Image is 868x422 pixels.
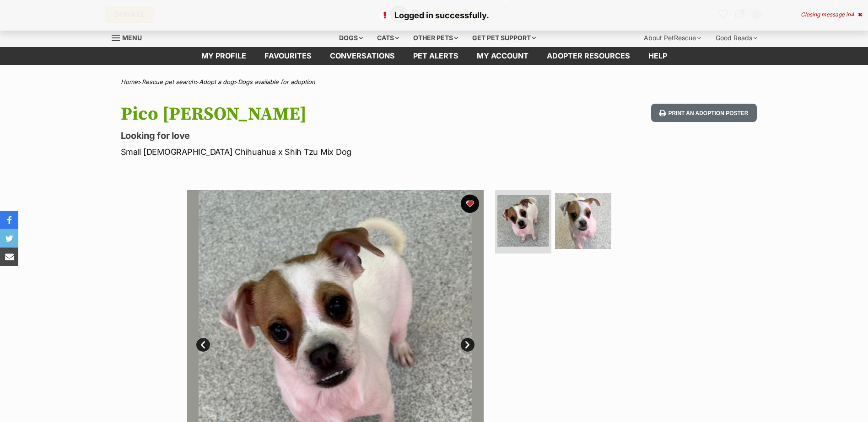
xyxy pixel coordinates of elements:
[538,47,639,65] a: Adopter resources
[639,47,676,65] a: Help
[112,29,148,45] a: Menu
[238,78,315,85] a: Dogs available for adoption
[468,47,538,65] a: My account
[371,29,405,47] div: Cats
[407,29,464,47] div: Other pets
[801,11,862,18] div: Closing message in
[142,78,195,85] a: Rescue pet search
[851,11,854,18] span: 4
[466,29,542,47] div: Get pet support
[497,195,549,247] img: Photo of Pico De Gallo
[122,34,142,42] span: Menu
[404,47,468,65] a: Pet alerts
[651,104,756,122] button: Print an adoption poster
[199,78,234,85] a: Adopt a dog
[121,146,508,158] p: Small [DEMOGRAPHIC_DATA] Chihuahua x Shih Tzu Mix Dog
[121,104,508,125] h1: Pico [PERSON_NAME]
[461,338,474,352] a: Next
[255,47,321,65] a: Favourites
[196,338,210,352] a: Prev
[121,78,138,85] a: Home
[333,29,369,47] div: Dogs
[461,195,479,213] button: favourite
[637,29,707,47] div: About PetRescue
[321,47,404,65] a: conversations
[9,9,859,21] p: Logged in successfully.
[98,79,771,85] div: > > >
[709,29,764,47] div: Good Reads
[121,129,508,142] p: Looking for love
[192,47,255,65] a: My profile
[555,193,611,249] img: Photo of Pico De Gallo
